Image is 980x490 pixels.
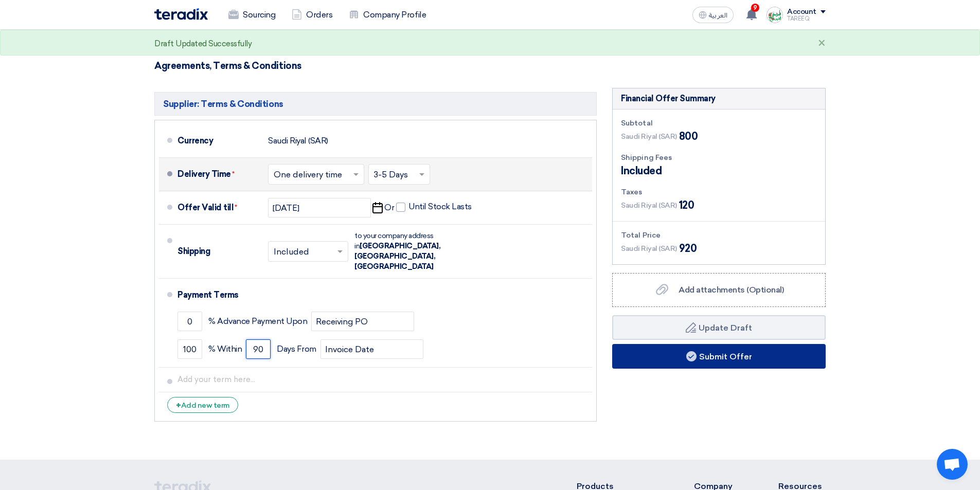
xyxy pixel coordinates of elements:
img: Screenshot___1727703618088.png [767,7,783,23]
span: [GEOGRAPHIC_DATA], [GEOGRAPHIC_DATA], [GEOGRAPHIC_DATA] [354,242,440,271]
input: yyyy-mm-dd [268,198,371,217]
div: Offer Valid till [177,195,260,220]
input: Add your term here... [177,370,588,389]
h3: Agreements, Terms & Conditions [154,60,826,71]
div: × [818,38,826,50]
div: Account [787,8,816,16]
div: Currency [177,129,260,153]
div: Open chat [937,449,968,480]
span: Add attachments (Optional) [679,285,784,295]
div: Saudi Riyal (SAR) [268,131,328,151]
div: Delivery Time [177,162,260,187]
span: % Within [208,344,242,354]
input: payment-term-1 [177,312,202,331]
span: العربية [709,12,727,19]
span: Days From [277,344,316,354]
span: Saudi Riyal (SAR) [621,131,677,142]
div: TAREEQ [787,16,826,22]
label: Until Stock Lasts [396,202,472,212]
input: payment-term-2 [177,339,202,359]
span: 800 [679,129,698,144]
span: % Advance Payment Upon [208,316,307,326]
button: Update Draft [612,315,826,340]
div: Shipping Fees [621,152,817,163]
div: Draft Updated Successfully [154,38,252,50]
span: 120 [679,197,694,213]
div: Taxes [621,187,817,197]
img: Teradix logo [154,8,208,20]
button: Submit Offer [612,344,826,369]
span: Or [384,203,394,213]
span: Saudi Riyal (SAR) [621,200,677,211]
div: Payment Terms [177,283,580,307]
input: payment-term-2 [311,312,414,331]
div: Subtotal [621,118,817,129]
span: Saudi Riyal (SAR) [621,243,677,254]
h5: Supplier: Terms & Conditions [154,92,597,116]
span: 9 [751,4,759,12]
input: payment-term-2 [320,339,423,359]
div: Shipping [177,239,260,264]
a: Sourcing [220,4,283,26]
button: العربية [692,7,734,23]
div: to your company address in [354,231,468,272]
a: Orders [283,4,341,26]
span: Included [621,163,662,178]
div: Total Price [621,230,817,241]
div: Financial Offer Summary [621,93,716,105]
span: 920 [679,241,697,256]
div: Add new term [167,397,238,413]
a: Company Profile [341,4,434,26]
span: + [176,401,181,410]
input: payment-term-2 [246,339,271,359]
